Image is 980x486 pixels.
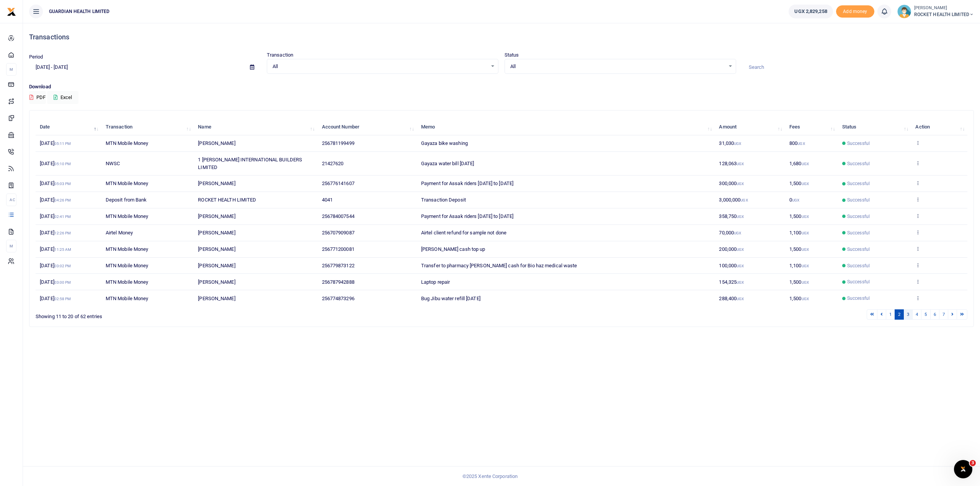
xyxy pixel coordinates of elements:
small: UGX [734,231,741,235]
a: 6 [930,309,939,320]
small: 03:00 PM [54,280,71,284]
span: 800 [789,140,805,146]
small: UGX [802,182,809,186]
small: 11:25 AM [54,247,72,252]
span: GUARDIAN HEALTH LIMITED [46,8,113,15]
span: 1 [PERSON_NAME] INTERNATIONAL BUILDERS LIMITED [198,157,302,170]
span: NWSC [106,161,120,166]
small: 04:26 PM [54,198,71,202]
span: Successful [847,213,870,220]
span: 1,500 [789,213,809,219]
span: Add money [836,5,874,18]
small: UGX [740,198,748,202]
a: 7 [939,309,948,320]
small: UGX [737,215,744,219]
span: 1,100 [789,230,809,236]
div: Showing 11 to 20 of 62 entries [36,309,421,320]
span: 256787942888 [322,279,354,285]
a: Add money [836,8,874,14]
span: UGX 2,829,258 [794,8,827,15]
span: All [273,63,487,70]
th: Fees: activate to sort column ascending [785,119,838,135]
span: 128,063 [719,161,744,166]
span: Successful [847,229,870,236]
th: Action: activate to sort column ascending [911,119,967,135]
span: [PERSON_NAME] [198,230,235,236]
span: 31,030 [719,140,741,146]
label: Transaction [267,51,293,59]
span: [PERSON_NAME] [198,180,235,186]
small: UGX [802,280,809,284]
span: MTN Mobile Money [106,213,149,219]
span: [DATE] [40,213,71,219]
small: UGX [737,264,744,268]
li: M [6,63,16,76]
iframe: Intercom live chat [954,460,972,478]
span: 21427620 [322,161,344,166]
span: [PERSON_NAME] cash top up [421,246,485,252]
span: Laptop repair [421,279,450,285]
span: [PERSON_NAME] [198,296,235,301]
small: UGX [737,280,744,284]
small: UGX [802,264,809,268]
li: M [6,240,16,252]
a: 2 [895,309,904,320]
span: [DATE] [40,197,71,203]
span: 3 [970,460,976,466]
small: 03:02 PM [54,264,71,268]
th: Account Number: activate to sort column ascending [317,119,416,135]
span: Successful [847,180,870,187]
span: [DATE] [40,180,71,186]
small: 12:26 PM [54,231,71,235]
label: Period [29,53,43,61]
span: 256784007544 [322,213,354,219]
th: Amount: activate to sort column ascending [715,119,785,135]
span: All [510,63,725,70]
small: UGX [802,215,809,219]
span: 4041 [322,197,333,203]
span: ROCKET HEALTH LIMITED [914,11,974,18]
input: select period [29,61,244,74]
span: [PERSON_NAME] [198,140,235,146]
span: [DATE] [40,279,71,285]
p: Download [29,83,974,91]
small: UGX [737,297,744,301]
span: 300,000 [719,180,744,186]
span: Successful [847,278,870,285]
span: 154,325 [719,279,744,285]
span: [PERSON_NAME] [198,213,235,219]
span: 256779873122 [322,263,354,268]
small: UGX [737,182,744,186]
span: MTN Mobile Money [106,279,149,285]
img: logo-small [7,7,16,16]
span: ROCKET HEALTH LIMITED [198,197,256,203]
small: 05:11 PM [54,141,71,146]
span: Successful [847,197,870,203]
span: MTN Mobile Money [106,140,149,146]
small: UGX [737,247,744,252]
span: 1,680 [789,161,809,166]
span: 100,000 [719,263,744,268]
th: Name: activate to sort column ascending [194,119,317,135]
span: [DATE] [40,246,71,252]
span: Airtel Money [106,230,133,236]
span: [PERSON_NAME] [198,263,235,268]
a: logo-small logo-large logo-large [7,8,16,14]
span: [DATE] [40,140,71,146]
label: Status [505,51,519,59]
span: 1,500 [789,180,809,186]
span: 256781199499 [322,140,354,146]
button: Excel [47,91,78,104]
th: Status: activate to sort column ascending [838,119,911,135]
input: Search [742,61,974,74]
small: 05:10 PM [54,162,71,166]
span: [DATE] [40,161,71,166]
span: [DATE] [40,263,71,268]
span: Successful [847,262,870,269]
span: Deposit from Bank [106,197,147,203]
a: UGX 2,829,258 [789,5,833,18]
span: Transaction Deposit [421,197,466,203]
span: 3,000,000 [719,197,748,203]
span: 256776141607 [322,180,354,186]
span: 256771200081 [322,246,354,252]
